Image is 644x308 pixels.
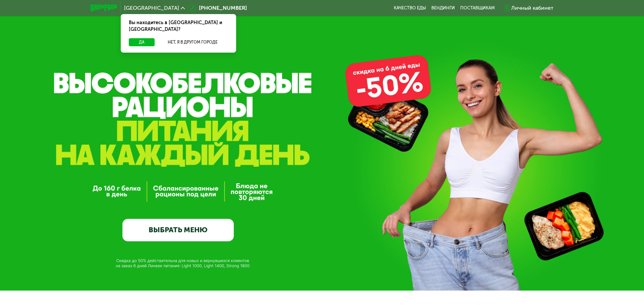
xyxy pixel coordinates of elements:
[431,5,455,11] a: Вендинги
[124,5,179,11] span: [GEOGRAPHIC_DATA]
[157,38,228,46] button: Нет, я в другом городе
[122,219,234,241] a: ВЫБРАТЬ МЕНЮ
[460,5,495,11] div: поставщикам
[121,14,236,38] div: Вы находитесь в [GEOGRAPHIC_DATA] и [GEOGRAPHIC_DATA]?
[129,38,155,46] button: Да
[394,5,426,11] a: Качество еды
[188,4,247,12] a: [PHONE_NUMBER]
[511,4,553,12] div: Личный кабинет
